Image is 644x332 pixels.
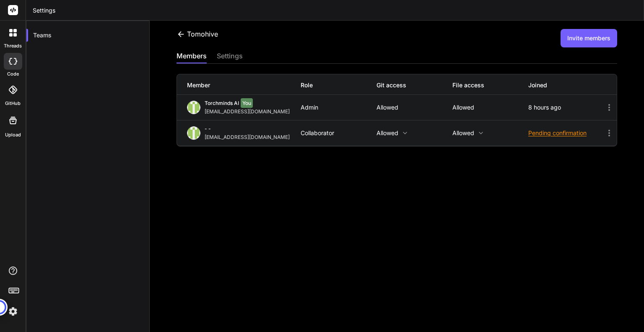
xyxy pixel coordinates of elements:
[528,81,604,89] div: Joined
[561,29,617,47] button: Invite members
[377,130,452,136] p: Allowed
[452,104,528,111] p: Allowed
[205,100,239,106] span: torchminds AI
[7,71,19,78] label: code
[377,104,452,111] p: Allowed
[177,29,218,39] div: tomohive
[301,81,377,89] div: Role
[187,81,301,89] div: Member
[177,51,207,63] div: members
[187,126,200,140] img: profile_image
[301,104,377,111] div: Admin
[241,98,253,108] span: You
[528,104,604,111] div: 8 hours ago
[217,51,243,63] div: settings
[4,42,22,50] label: threads
[452,130,528,136] p: Allowed
[6,304,20,319] img: settings
[26,26,149,44] div: Teams
[452,81,528,89] div: File access
[377,81,452,89] div: Git access
[5,131,21,139] label: Upload
[5,100,21,107] label: GitHub
[301,130,377,136] div: Collaborator
[205,108,293,115] div: [EMAIL_ADDRESS][DOMAIN_NAME]
[205,125,211,132] span: - -
[528,129,604,137] div: Pending confirmation
[205,134,293,141] div: [EMAIL_ADDRESS][DOMAIN_NAME]
[187,101,200,114] img: profile_image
